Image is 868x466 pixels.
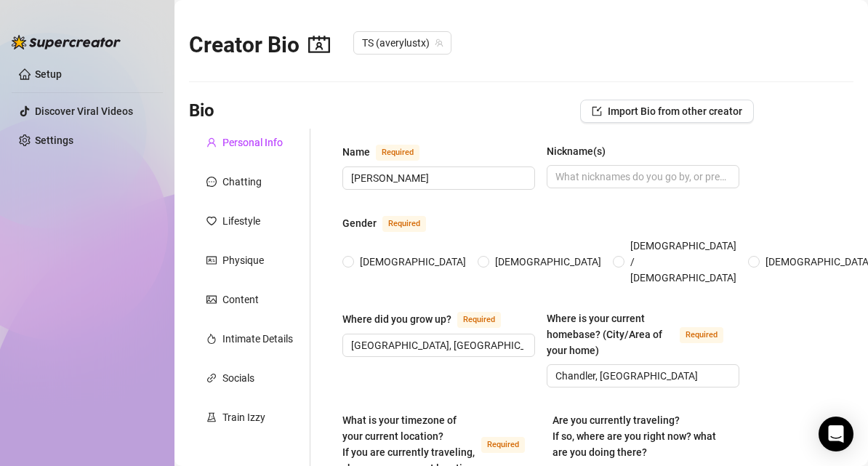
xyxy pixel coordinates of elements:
[547,310,674,358] div: Where is your current homebase? (City/Area of your home)
[376,145,419,161] span: Required
[222,134,283,150] div: Personal Info
[222,213,260,229] div: Lifestyle
[206,255,217,265] span: idcard
[342,144,370,160] div: Name
[342,311,451,327] div: Where did you grow up?
[351,170,523,186] input: Name
[354,254,472,270] span: [DEMOGRAPHIC_DATA]
[342,214,442,232] label: Gender
[555,169,728,185] input: Nickname(s)
[189,31,330,59] h2: Creator Bio
[308,33,330,55] span: contacts
[222,409,265,425] div: Train Izzy
[342,215,377,231] div: Gender
[222,252,264,268] div: Physique
[592,106,602,116] span: import
[206,177,217,187] span: message
[35,134,73,146] a: Settings
[547,310,739,358] label: Where is your current homebase? (City/Area of your home)
[206,373,217,383] span: link
[12,35,121,49] img: logo-BBDzfeDw.svg
[489,254,607,270] span: [DEMOGRAPHIC_DATA]
[222,331,293,347] div: Intimate Details
[35,105,133,117] a: Discover Viral Videos
[547,143,606,159] div: Nickname(s)
[580,100,754,123] button: Import Bio from other creator
[457,312,501,328] span: Required
[819,417,853,451] div: Open Intercom Messenger
[608,105,742,117] span: Import Bio from other creator
[222,370,254,386] div: Socials
[342,143,435,161] label: Name
[206,137,217,148] span: user
[35,68,62,80] a: Setup
[362,32,443,54] span: TS (averylustx)
[435,39,443,47] span: team
[555,368,728,384] input: Where is your current homebase? (City/Area of your home)
[206,412,217,422] span: experiment
[481,437,525,453] span: Required
[382,216,426,232] span: Required
[624,238,742,286] span: [DEMOGRAPHIC_DATA] / [DEMOGRAPHIC_DATA]
[206,216,217,226] span: heart
[547,143,616,159] label: Nickname(s)
[342,310,517,328] label: Where did you grow up?
[680,327,723,343] span: Required
[189,100,214,123] h3: Bio
[552,414,716,458] span: Are you currently traveling? If so, where are you right now? what are you doing there?
[206,334,217,344] span: fire
[222,292,259,308] div: Content
[206,294,217,305] span: picture
[351,337,523,353] input: Where did you grow up?
[222,174,262,190] div: Chatting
